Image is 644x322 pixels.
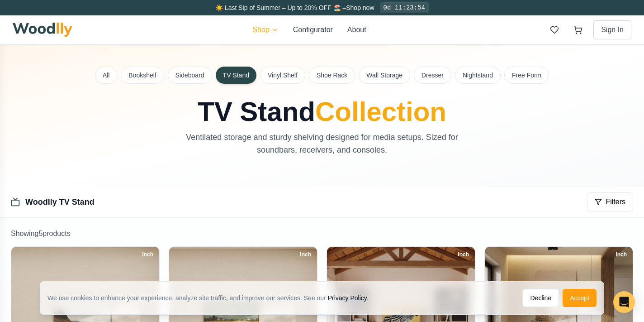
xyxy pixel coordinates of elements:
button: Bookshelf [121,67,164,84]
div: We use cookies to enhance your experience, analyze site traffic, and improve our services. See our . [47,293,376,303]
button: Shop [252,24,278,35]
button: Shoe Rack [309,67,355,84]
button: Vinyl Shelf [260,67,305,84]
button: Wall Storage [359,67,410,84]
button: Free Form [504,67,549,84]
div: 0d 11:23:54 [380,2,429,13]
div: Inch [454,250,473,260]
button: TV Stand [216,67,256,84]
div: Inch [138,250,157,260]
h1: TV Stand [119,98,525,125]
button: Configurator [293,24,333,35]
a: Woodlly TV Stand [25,197,95,207]
button: About [347,24,366,35]
div: Inch [611,250,631,260]
button: Dresser [414,67,451,84]
a: Shop now [346,4,374,11]
p: Ventilated storage and sturdy shelving designed for media setups. Sized for soundbars, receivers,... [170,131,474,156]
button: Sign In [593,20,631,39]
button: Sideboard [168,67,212,84]
div: Inch [296,250,315,260]
button: Decline [522,289,559,307]
button: Nightstand [455,67,501,84]
button: Filters [587,192,633,211]
img: Woodlly [13,23,72,37]
a: Privacy Policy [328,294,367,302]
p: Showing 5 product s [11,228,633,239]
button: All [95,67,118,84]
span: Filters [606,197,625,207]
span: ☀️ Last Sip of Summer – Up to 20% OFF 🏖️ – [215,4,346,11]
div: Open Intercom Messenger [613,291,635,313]
span: Collection [315,96,446,127]
button: Accept [563,289,597,307]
